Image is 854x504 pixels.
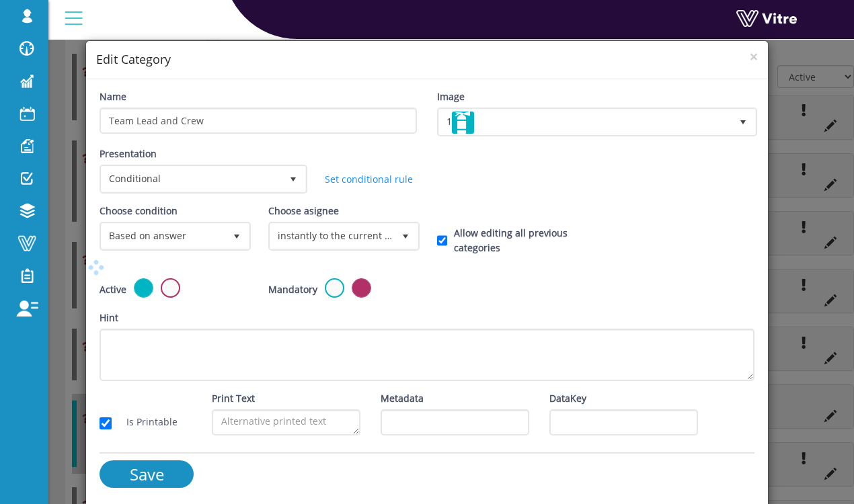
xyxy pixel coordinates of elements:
img: WizardIcon1.png [452,112,474,134]
span: Conditional [102,167,281,191]
label: Image [437,89,465,104]
span: select [731,110,755,134]
label: Choose condition [100,204,178,218]
span: select [393,224,418,248]
label: Print Text [212,391,255,406]
span: select [281,167,305,191]
label: Is Printable [113,415,178,429]
label: Allow editing all previous categories [454,226,586,255]
span: Based on answer [102,224,225,248]
span: 1 [439,110,731,134]
span: × [750,47,758,66]
label: DataKey [549,391,586,406]
label: Hint [100,310,118,325]
label: Name [100,89,126,104]
span: select [225,224,249,248]
input: Save [100,460,194,488]
label: Active [100,282,126,297]
button: Close [750,50,758,64]
label: Choose asignee [268,204,339,218]
a: Set conditional rule [325,173,413,185]
label: Metadata [381,391,424,406]
span: instantly to the current user [270,224,393,248]
label: Mandatory [268,282,317,297]
label: Presentation [100,146,157,161]
h4: Edit Category [96,51,758,69]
